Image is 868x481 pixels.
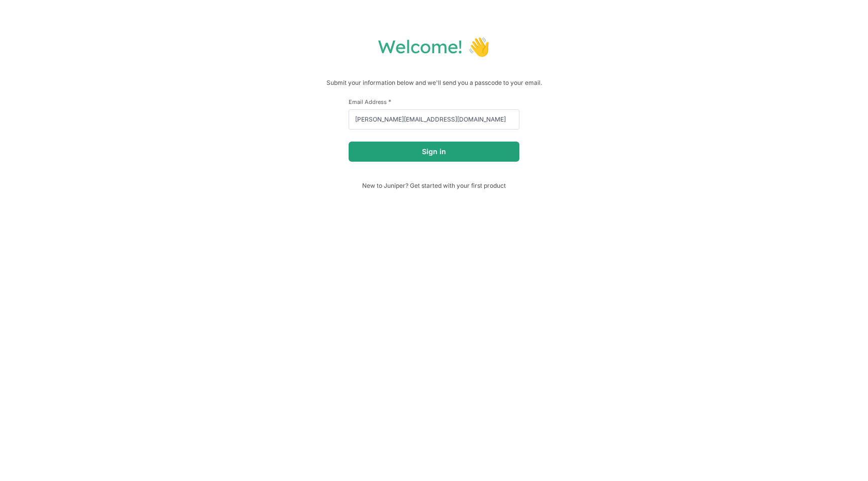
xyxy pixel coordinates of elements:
[10,78,858,88] p: Submit your information below and we'll send you a passcode to your email.
[349,109,519,130] input: email@example.com
[10,35,858,58] h1: Welcome! 👋
[349,182,519,189] span: New to Juniper? Get started with your first product
[349,142,519,162] button: Sign in
[349,98,519,105] label: Email Address
[388,98,391,105] span: This field is required.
